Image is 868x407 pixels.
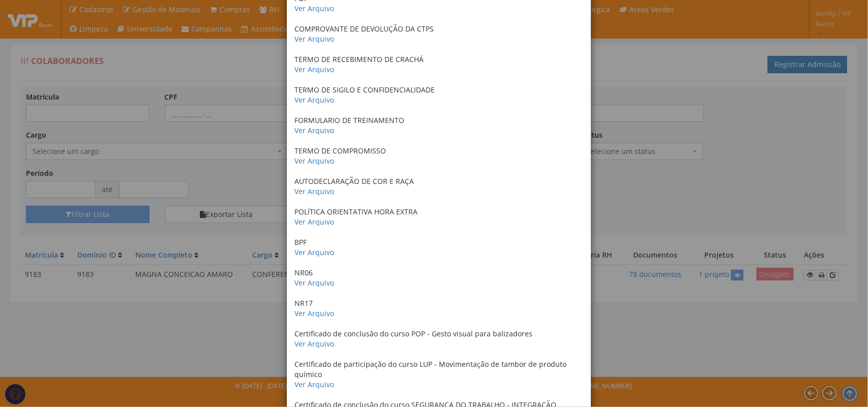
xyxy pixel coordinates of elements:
a: Ver Arquivo [294,4,334,13]
p: Certificado de participação do curso LUP - Movimentação de tambor de produto químico [294,359,583,390]
p: AUTODECLARAÇÃO DE COR E RAÇA [294,176,583,197]
a: Ver Arquivo [294,34,334,44]
a: Ver Arquivo [294,65,334,74]
a: Ver Arquivo [294,380,334,389]
p: FORMULARIO DE TREINAMENTO [294,115,583,136]
p: BPF [294,237,583,258]
p: POLÍTICA ORIENTATIVA HORA EXTRA [294,207,583,227]
a: Ver Arquivo [294,339,334,349]
p: NR17 [294,298,583,319]
p: NR06 [294,268,583,288]
a: Ver Arquivo [294,156,334,166]
a: Ver Arquivo [294,308,334,318]
p: TERMO DE RECEBIMENTO DE CRACHÁ [294,54,583,75]
a: Ver Arquivo [294,186,334,196]
p: TERMO DE SIGILO E CONFIDENCIALIDADE [294,85,583,105]
a: Ver Arquivo [294,247,334,257]
p: Certificado de conclusão do curso POP - Gesto visual para balizadores [294,329,583,349]
a: Ver Arquivo [294,278,334,288]
a: Ver Arquivo [294,217,334,227]
a: Ver Arquivo [294,126,334,135]
a: Ver Arquivo [294,95,334,105]
p: COMPROVANTE DE DEVOLUÇÃO DA CTPS [294,24,583,44]
p: TERMO DE COMPROMISSO [294,146,583,166]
